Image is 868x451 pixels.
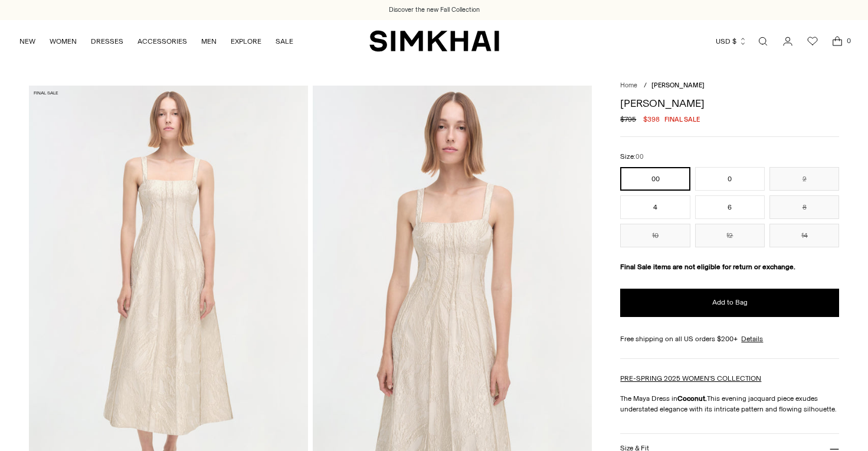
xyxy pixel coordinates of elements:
[769,195,839,219] button: 8
[695,167,765,191] button: 0
[769,224,839,247] button: 14
[677,394,707,403] strong: Coconut.
[620,374,761,383] a: PRE-SPRING 2025 WOMEN'S COLLECTION
[620,334,839,344] div: Free shipping on all US orders $200+
[636,153,644,161] span: 00
[801,30,824,53] a: Wishlist
[137,28,187,54] a: ACCESSORIES
[620,289,839,317] button: Add to Bag
[776,30,800,53] a: Go to the account page
[620,224,690,247] button: 10
[741,334,763,344] a: Details
[751,30,775,53] a: Open search modal
[620,98,839,109] h1: [PERSON_NAME]
[695,224,765,247] button: 12
[620,195,690,219] button: 4
[644,81,647,91] div: /
[620,167,690,191] button: 00
[769,167,839,191] button: 2
[201,28,217,54] a: MEN
[712,298,748,308] span: Add to Bag
[620,81,637,89] a: Home
[50,28,77,54] a: WOMEN
[620,151,644,162] label: Size:
[91,28,123,54] a: DRESSES
[389,5,480,15] a: Discover the new Fall Collection
[19,28,35,54] a: NEW
[369,30,499,53] a: SIMKHAI
[826,30,849,53] a: Open cart modal
[231,28,261,54] a: EXPLORE
[695,195,765,219] button: 6
[716,28,747,54] button: USD $
[620,263,795,271] strong: Final Sale items are not eligible for return or exchange.
[620,393,839,414] p: The Maya Dress in This evening jacquard piece exudes understated elegance with its intricate patt...
[843,35,854,46] span: 0
[620,114,636,125] s: $795
[620,81,839,91] nav: breadcrumbs
[276,28,293,54] a: SALE
[651,81,705,89] span: [PERSON_NAME]
[643,114,660,125] span: $398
